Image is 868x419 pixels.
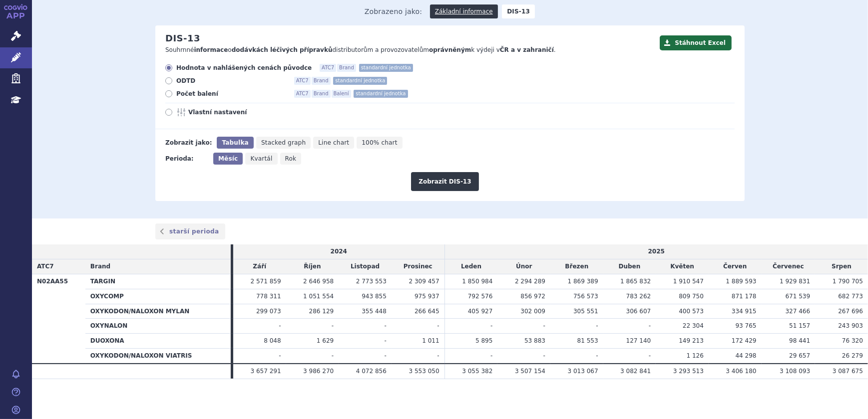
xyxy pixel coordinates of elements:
th: OXYKODON/NALOXON MYLAN [85,304,231,319]
span: 3 657 291 [251,368,281,375]
th: TARGIN [85,274,231,289]
a: Základní informace [430,4,498,18]
a: starší perioda [155,223,225,239]
strong: DIS-13 [502,4,535,18]
span: - [543,352,545,359]
td: Leden [444,259,497,274]
td: Duben [603,259,656,274]
span: 400 573 [679,308,704,315]
td: Červenec [762,259,816,274]
span: 682 773 [838,293,863,300]
th: OXYNALON [85,319,231,334]
span: - [543,322,545,329]
span: Brand [337,64,356,72]
span: Brand [312,77,331,85]
span: Line chart [318,139,349,146]
strong: informace [194,46,228,53]
span: standardní jednotka [359,64,413,72]
span: - [649,322,651,329]
h2: DIS-13 [165,33,200,44]
span: standardní jednotka [354,90,408,98]
span: 405 927 [468,308,493,315]
span: Měsíc [218,155,238,162]
span: 1 865 832 [620,278,651,285]
span: ATC7 [320,64,336,72]
span: Zobrazeno jako: [365,4,423,18]
th: N02AA55 [32,274,85,363]
th: DUOXONA [85,334,231,349]
span: 53 883 [524,337,545,344]
span: Vlastní nastavení [188,108,298,116]
span: 100% chart [362,139,397,146]
span: 149 213 [679,337,704,344]
span: 2 773 553 [356,278,387,285]
span: 3 986 270 [303,368,334,375]
span: 51 157 [789,322,810,329]
span: 1 051 554 [303,293,334,300]
td: Březen [550,259,603,274]
span: Hodnota v nahlášených cenách původce [176,64,312,72]
span: Brand [90,263,110,270]
td: 2025 [444,244,868,259]
span: 2 309 457 [409,278,439,285]
span: 305 551 [573,308,598,315]
span: 1 869 389 [568,278,598,285]
span: 127 140 [626,337,651,344]
span: Balení [332,90,351,98]
span: Počet balení [176,90,286,98]
span: 1 790 705 [833,278,863,285]
p: Souhrnné o distributorům a provozovatelům k výdeji v . [165,46,655,54]
span: - [279,352,281,359]
div: Zobrazit jako: [165,137,212,149]
th: OXYKODON/NALOXON VIATRIS [85,348,231,363]
span: 1 910 547 [673,278,704,285]
span: 778 311 [256,293,281,300]
span: 756 573 [573,293,598,300]
span: 22 304 [683,322,704,329]
span: - [437,322,439,329]
span: - [332,352,334,359]
span: 76 320 [842,337,863,344]
span: - [385,352,387,359]
span: 5 895 [475,337,492,344]
td: 2024 [233,244,444,259]
span: 26 279 [842,352,863,359]
span: 1 889 593 [726,278,757,285]
td: Září [233,259,286,274]
span: Rok [285,155,297,162]
span: 3 293 513 [673,368,704,375]
span: 3 082 841 [620,368,651,375]
span: 3 055 382 [462,368,492,375]
span: 327 466 [786,308,811,315]
span: 792 576 [468,293,493,300]
span: 3 553 050 [409,368,439,375]
span: 2 294 289 [515,278,545,285]
span: 3 108 093 [780,368,810,375]
span: 306 607 [626,308,651,315]
span: 2 646 958 [303,278,334,285]
span: Brand [312,90,331,98]
td: Prosinec [392,259,444,274]
span: 299 073 [256,308,281,315]
span: 44 298 [736,352,757,359]
span: 856 972 [520,293,545,300]
span: 1 011 [422,337,439,344]
span: 1 629 [317,337,334,344]
span: - [490,352,492,359]
span: ATC7 [294,77,311,85]
span: Stacked graph [261,139,306,146]
span: 98 441 [789,337,810,344]
span: 3 507 154 [515,368,545,375]
td: Říjen [286,259,339,274]
span: 172 429 [732,337,757,344]
td: Červen [709,259,762,274]
span: - [490,322,492,329]
span: - [596,322,598,329]
div: Perioda: [165,153,208,165]
strong: oprávněným [429,46,471,53]
span: - [437,352,439,359]
span: 29 657 [789,352,810,359]
button: Stáhnout Excel [660,35,732,50]
td: Listopad [339,259,392,274]
span: 302 009 [520,308,545,315]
